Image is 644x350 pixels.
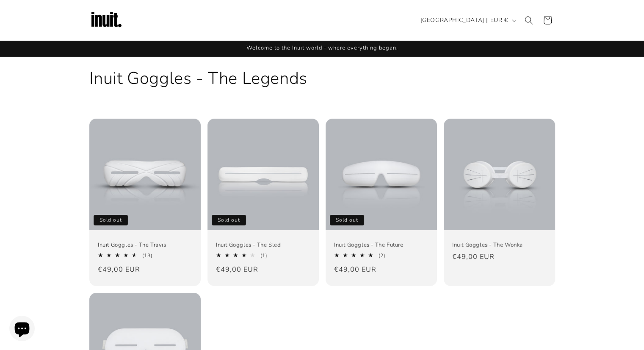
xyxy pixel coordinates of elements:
[98,242,192,249] a: Inuit Goggles - The Travis
[89,3,123,37] img: Inuit Logo
[216,242,310,249] a: Inuit Goggles - The Sled
[246,44,398,52] span: Welcome to the Inuit world - where everything began.
[452,242,547,249] a: Inuit Goggles - The Wonka
[7,316,37,343] inbox-online-store-chat: Shopify online store chat
[89,40,555,56] div: Announcement
[89,67,555,89] h1: Inuit Goggles - The Legends
[520,11,538,30] summary: Search
[334,242,428,249] a: Inuit Goggles - The Future
[415,12,520,28] button: [GEOGRAPHIC_DATA] | EUR €
[420,16,508,25] span: [GEOGRAPHIC_DATA] | EUR €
